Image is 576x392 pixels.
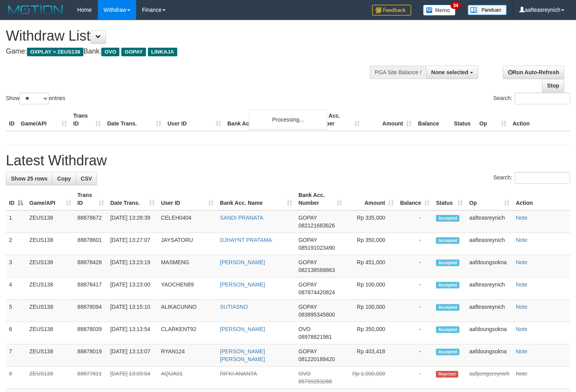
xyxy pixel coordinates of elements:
td: 5 [6,300,26,322]
td: 1 [6,210,26,233]
td: [DATE] 13:23:19 [107,255,158,277]
td: ZEUS138 [26,277,74,300]
td: aafteasreynich [466,233,513,255]
span: GOPAY [299,237,317,243]
span: Show 25 rows [11,175,47,182]
td: - [397,300,433,322]
span: Accepted [436,215,459,222]
span: LINKAJA [148,48,177,56]
input: Search: [515,93,570,104]
a: DJHAYNT PRATAMA [220,237,272,243]
td: ZEUS138 [26,210,74,233]
th: Balance: activate to sort column ascending [397,188,433,210]
td: 6 [6,322,26,344]
td: 88878094 [74,300,107,322]
td: Rp 451,000 [345,255,397,277]
span: Accepted [436,237,459,244]
td: aafdoungsokna [466,344,513,367]
td: Rp 350,000 [345,322,397,344]
td: [DATE] 13:13:07 [107,344,158,367]
td: CELEH0404 [158,210,217,233]
td: MASMENG [158,255,217,277]
th: Action [509,109,570,131]
span: Accepted [436,260,459,266]
span: GOPAY [121,48,146,56]
td: aafteasreynich [466,300,513,322]
td: aafdoungsokna [466,322,513,344]
span: OVO [101,48,119,56]
td: 4 [6,277,26,300]
span: Copy [57,175,71,182]
th: ID [6,109,18,131]
td: 8 [6,367,26,389]
img: panduan.png [468,5,507,15]
span: GOPAY [299,348,317,354]
img: Button%20Memo.svg [423,5,456,16]
th: Amount [363,109,415,131]
td: 88878019 [74,344,107,367]
input: Search: [515,172,570,184]
span: GOPAY [299,215,317,221]
td: Rp 350,000 [345,233,397,255]
span: Accepted [436,349,459,355]
td: YAOCHEN89 [158,277,217,300]
span: OVO [299,326,311,332]
th: Trans ID: activate to sort column ascending [74,188,107,210]
td: ZEUS138 [26,233,74,255]
a: Copy [52,172,76,185]
td: [DATE] 13:28:39 [107,210,158,233]
a: RIFKI ANANTA [220,371,257,377]
span: GOPAY [299,259,317,265]
td: ZEUS138 [26,300,74,322]
a: Note [516,371,527,377]
td: [DATE] 13:27:07 [107,233,158,255]
span: Copy 082121683626 to clipboard [299,222,335,229]
td: ZEUS138 [26,322,74,344]
td: AQUA01 [158,367,217,389]
span: Copy 083895345800 to clipboard [299,311,335,318]
span: GOPAY [299,281,317,288]
td: Rp 100,000 [345,300,397,322]
td: ZEUS138 [26,344,74,367]
span: None selected [431,69,468,75]
h1: Latest Withdraw [6,153,570,168]
span: Accepted [436,304,459,311]
td: [DATE] 13:09:04 [107,367,158,389]
td: 3 [6,255,26,277]
td: - [397,233,433,255]
select: Showentries [20,93,49,104]
a: [PERSON_NAME] [PERSON_NAME] [220,348,265,362]
span: Accepted [436,282,459,288]
a: Stop [542,79,564,92]
a: [PERSON_NAME] [220,281,265,288]
a: Note [516,215,527,221]
td: 88878601 [74,233,107,255]
th: Trans ID [70,109,104,131]
div: Processing... [249,110,327,129]
th: User ID: activate to sort column ascending [158,188,217,210]
label: Search: [493,172,570,184]
span: CSV [81,175,92,182]
h4: Game: Bank: [6,48,376,55]
th: Balance [415,109,451,131]
td: [DATE] 13:23:00 [107,277,158,300]
td: [DATE] 13:13:54 [107,322,158,344]
td: 2 [6,233,26,255]
td: RYAN124 [158,344,217,367]
td: 88878417 [74,277,107,300]
th: Bank Acc. Number: activate to sort column ascending [295,188,345,210]
a: Note [516,281,527,288]
div: PGA Site Balance / [370,66,426,79]
th: Op [476,109,509,131]
span: Rejected [436,371,458,378]
span: OVO [299,371,311,377]
a: Note [516,259,527,265]
td: - [397,277,433,300]
td: 88877811 [74,367,107,389]
td: Rp 335,000 [345,210,397,233]
td: - [397,210,433,233]
th: Game/API [18,109,70,131]
th: Status: activate to sort column ascending [433,188,466,210]
a: SANDI PRANATA [220,215,263,221]
button: None selected [426,66,478,79]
